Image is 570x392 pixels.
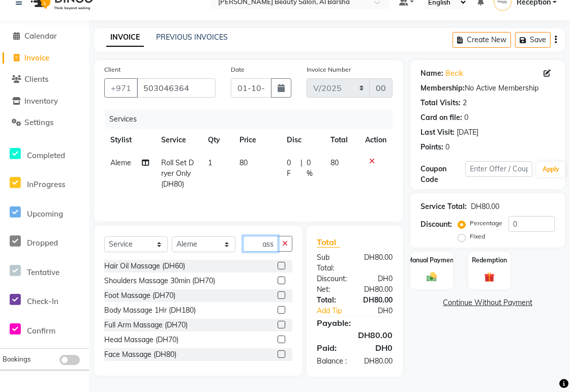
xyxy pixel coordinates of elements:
a: Clients [3,74,86,85]
button: Save [515,32,551,48]
span: Upcoming [27,209,63,219]
a: Settings [3,117,86,129]
label: Percentage [470,219,502,228]
span: Dropped [27,238,58,248]
button: +971 [104,78,138,98]
div: DH80.00 [355,284,401,295]
img: _cash.svg [424,271,440,283]
div: Head Massage (DH70) [104,335,178,345]
th: Total [324,129,359,152]
div: No Active Membership [421,83,555,94]
div: Face Massage (DH80) [104,349,176,360]
div: DH80.00 [471,201,499,212]
th: Qty [202,129,233,152]
div: 0 [445,142,449,153]
th: Price [233,129,281,152]
label: Fixed [470,232,485,241]
span: 80 [239,158,248,167]
span: Clients [24,74,48,84]
span: Roll Set Dryer Only (DH80) [161,158,194,189]
div: Membership: [421,83,465,94]
a: Continue Without Payment [412,297,563,308]
div: DH80.00 [355,295,401,306]
button: Apply [536,162,565,177]
div: Discount: [309,274,355,284]
span: Bookings [3,355,31,363]
span: 0 % [307,158,318,179]
span: InProgress [27,179,65,189]
th: Disc [281,129,324,152]
span: Total [317,237,340,248]
div: Total: [309,295,355,306]
a: Invoice [3,52,86,64]
div: DH0 [355,342,401,354]
span: 1 [208,158,212,167]
div: DH80.00 [355,356,401,367]
div: Service Total: [421,201,467,212]
a: Inventory [3,96,86,107]
label: Client [104,65,121,74]
span: Settings [24,117,53,127]
a: PREVIOUS INVOICES [156,33,228,42]
span: Tentative [27,267,59,277]
div: [DATE] [457,127,478,138]
img: _gift.svg [481,271,498,284]
div: Last Visit: [421,127,455,138]
div: Services [105,110,400,129]
span: | [301,158,303,179]
a: Calendar [3,31,86,42]
span: Inventory [24,96,58,106]
span: Check-In [27,296,58,306]
label: Date [231,65,245,74]
div: Balance : [309,356,355,367]
div: Sub Total: [309,252,355,274]
a: INVOICE [106,28,144,47]
div: Net: [309,284,355,295]
span: Aleme [110,158,131,167]
label: Manual Payment [407,256,456,265]
div: DH80.00 [309,329,400,341]
th: Action [359,129,393,152]
div: Hair Oil Massage (DH60) [104,261,185,272]
div: 0 [464,112,468,123]
div: DH80.00 [355,252,401,274]
span: Completed [27,150,65,160]
div: Body Massage 1Hr (DH180) [104,305,196,316]
div: Paid: [309,342,355,354]
div: Total Visits: [421,98,461,108]
input: Search by Name/Mobile/Email/Code [137,78,216,98]
div: Coupon Code [421,164,465,185]
div: Points: [421,142,443,153]
div: Card on file: [421,112,462,123]
div: Foot Massage (DH70) [104,290,175,301]
span: Confirm [27,326,55,336]
span: Invoice [24,53,49,63]
button: Create New [453,32,511,48]
label: Invoice Number [307,65,351,74]
div: Payable: [309,317,400,329]
input: Search or Scan [243,236,278,252]
a: Becik [445,68,463,79]
div: DH0 [355,274,401,284]
div: Discount: [421,219,452,230]
div: Full Arm Massage (DH70) [104,320,188,330]
div: Shoulders Massage 30min (DH70) [104,276,215,286]
label: Redemption [472,256,507,265]
div: DH0 [363,306,401,316]
span: Calendar [24,31,57,41]
div: 2 [463,98,467,108]
th: Stylist [104,129,155,152]
a: Add Tip [309,306,363,316]
span: 0 F [287,158,296,179]
div: Name: [421,68,443,79]
th: Service [155,129,202,152]
input: Enter Offer / Coupon Code [465,161,532,177]
span: 80 [331,158,339,167]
